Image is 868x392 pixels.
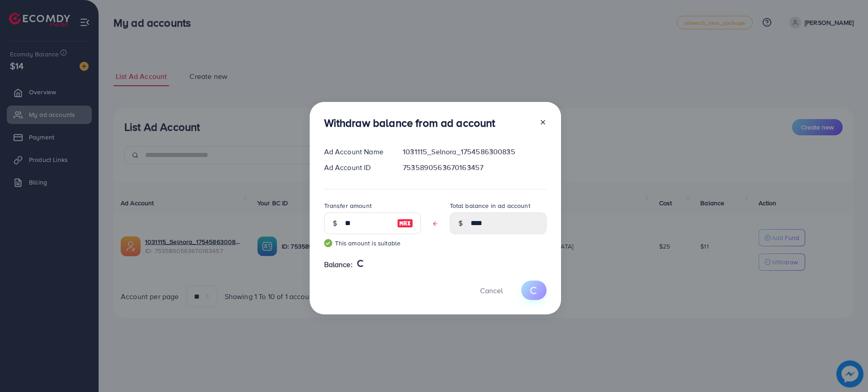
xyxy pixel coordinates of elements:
[397,218,413,229] img: image
[324,259,353,270] span: Balance:
[324,239,421,248] small: This amount is suitable
[480,286,503,295] span: Cancel
[324,116,495,129] h3: Withdraw balance from ad account
[317,147,396,157] div: Ad Account Name
[324,201,372,210] label: Transfer amount
[317,162,396,173] div: Ad Account ID
[324,239,332,247] img: guide
[396,162,553,173] div: 7535890563670163457
[396,147,553,157] div: 1031115_Selnora_1754586300835
[450,201,530,210] label: Total balance in ad account
[469,281,514,300] button: Cancel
